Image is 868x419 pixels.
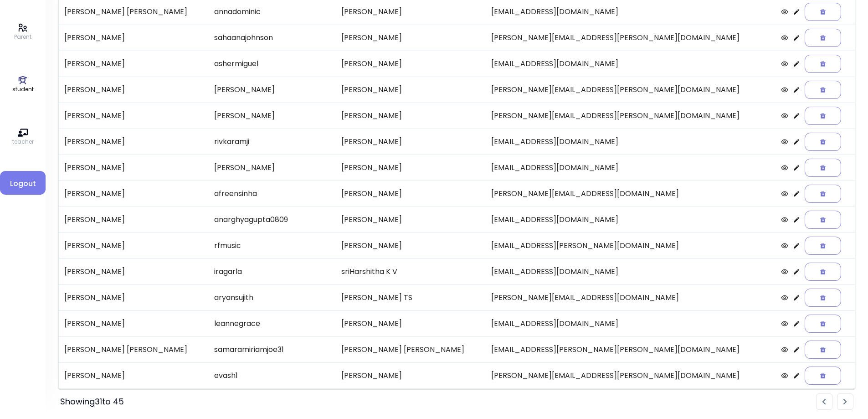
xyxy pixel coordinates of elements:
[486,25,776,51] td: [PERSON_NAME][EMAIL_ADDRESS][PERSON_NAME][DOMAIN_NAME]
[486,155,776,181] td: [EMAIL_ADDRESS][DOMAIN_NAME]
[59,25,209,51] td: [PERSON_NAME]
[336,51,486,77] td: [PERSON_NAME]
[59,129,209,155] td: [PERSON_NAME]
[336,181,486,207] td: [PERSON_NAME]
[12,75,34,93] a: student
[59,155,209,181] td: [PERSON_NAME]
[336,129,486,155] td: [PERSON_NAME]
[59,310,209,336] td: [PERSON_NAME]
[209,181,336,207] td: afreensinha
[209,259,336,285] td: iragarla
[209,77,336,103] td: [PERSON_NAME]
[486,285,776,310] td: [PERSON_NAME][EMAIL_ADDRESS][DOMAIN_NAME]
[209,233,336,259] td: rfmusic
[59,336,209,362] td: [PERSON_NAME] [PERSON_NAME]
[822,399,826,405] img: leftarrow.svg
[14,23,31,41] a: Parent
[12,128,34,146] a: teacher
[209,155,336,181] td: [PERSON_NAME]
[209,103,336,129] td: [PERSON_NAME]
[486,362,776,389] td: [PERSON_NAME][EMAIL_ADDRESS][PERSON_NAME][DOMAIN_NAME]
[486,103,776,129] td: [PERSON_NAME][EMAIL_ADDRESS][PERSON_NAME][DOMAIN_NAME]
[209,207,336,233] td: anarghyagupta0809
[336,336,486,362] td: [PERSON_NAME] [PERSON_NAME]
[336,362,486,389] td: [PERSON_NAME]
[209,25,336,51] td: sahaanajohnson
[59,362,209,389] td: [PERSON_NAME]
[7,178,38,189] span: Logout
[60,395,124,408] div: Showing 31 to 45
[486,51,776,77] td: [EMAIL_ADDRESS][DOMAIN_NAME]
[336,310,486,336] td: [PERSON_NAME]
[14,33,31,41] p: Parent
[336,103,486,129] td: [PERSON_NAME]
[59,51,209,77] td: [PERSON_NAME]
[12,85,34,93] p: student
[336,207,486,233] td: [PERSON_NAME]
[209,51,336,77] td: ashermiguel
[336,77,486,103] td: [PERSON_NAME]
[59,259,209,285] td: [PERSON_NAME]
[486,259,776,285] td: [EMAIL_ADDRESS][DOMAIN_NAME]
[336,25,486,51] td: [PERSON_NAME]
[59,103,209,129] td: [PERSON_NAME]
[59,285,209,310] td: [PERSON_NAME]
[209,336,336,362] td: samaramiriamjoe31
[336,155,486,181] td: [PERSON_NAME]
[486,77,776,103] td: [PERSON_NAME][EMAIL_ADDRESS][PERSON_NAME][DOMAIN_NAME]
[486,129,776,155] td: [EMAIL_ADDRESS][DOMAIN_NAME]
[336,259,486,285] td: sriHarshitha K V
[843,399,847,405] img: rightarrow.svg
[486,336,776,362] td: [EMAIL_ADDRESS][PERSON_NAME][PERSON_NAME][DOMAIN_NAME]
[209,129,336,155] td: rivkaramji
[209,310,336,336] td: leannegrace
[59,77,209,103] td: [PERSON_NAME]
[486,207,776,233] td: [EMAIL_ADDRESS][DOMAIN_NAME]
[12,138,34,146] p: teacher
[486,181,776,207] td: [PERSON_NAME][EMAIL_ADDRESS][DOMAIN_NAME]
[59,181,209,207] td: [PERSON_NAME]
[336,285,486,310] td: [PERSON_NAME] TS
[209,285,336,310] td: aryansujith
[486,310,776,336] td: [EMAIL_ADDRESS][DOMAIN_NAME]
[209,362,336,389] td: evash1
[59,233,209,259] td: [PERSON_NAME]
[486,233,776,259] td: [EMAIL_ADDRESS][PERSON_NAME][DOMAIN_NAME]
[336,233,486,259] td: [PERSON_NAME]
[59,207,209,233] td: [PERSON_NAME]
[816,393,853,410] ul: Pagination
